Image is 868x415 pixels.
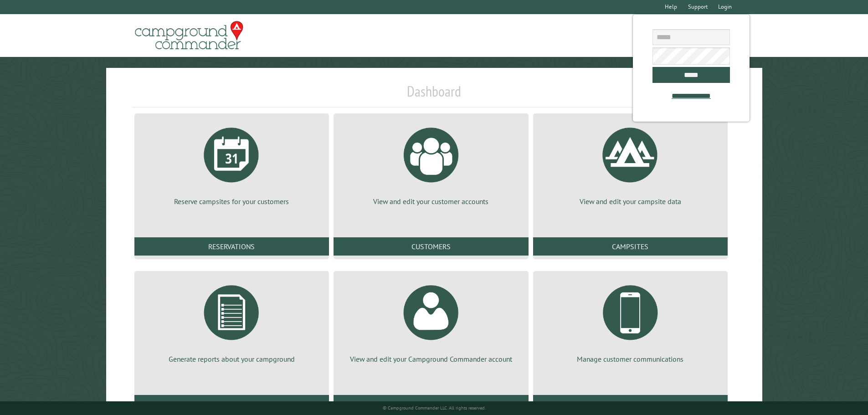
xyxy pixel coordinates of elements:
[544,354,717,364] p: Manage customer communications
[544,196,717,206] p: View and edit your campsite data
[533,237,728,256] a: Campsites
[132,18,246,53] img: Campground Commander
[334,237,528,256] a: Customers
[134,395,329,413] a: Reports
[145,196,318,206] p: Reserve campsites for your customers
[145,278,318,364] a: Generate reports about your campground
[344,196,517,206] p: View and edit your customer accounts
[544,278,717,364] a: Manage customer communications
[132,82,736,108] h1: Dashboard
[344,354,517,364] p: View and edit your Campground Commander account
[334,395,528,413] a: Account
[544,121,717,206] a: View and edit your campsite data
[344,121,517,206] a: View and edit your customer accounts
[533,395,728,413] a: Communications
[134,237,329,256] a: Reservations
[145,121,318,206] a: Reserve campsites for your customers
[383,405,486,411] small: © Campground Commander LLC. All rights reserved.
[344,278,517,364] a: View and edit your Campground Commander account
[145,354,318,364] p: Generate reports about your campground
